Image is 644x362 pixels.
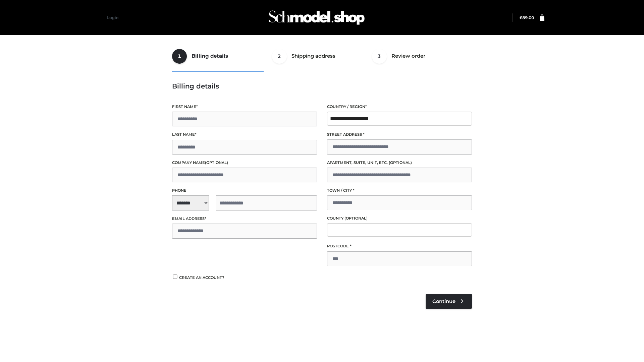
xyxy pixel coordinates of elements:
[426,294,472,309] a: Continue
[179,275,224,280] span: Create an account?
[389,160,412,165] span: (optional)
[107,15,118,20] a: Login
[520,15,522,20] span: £
[327,131,472,138] label: Street address
[327,160,472,166] label: Apartment, suite, unit, etc.
[520,15,534,20] bdi: 89.00
[172,216,317,222] label: Email address
[344,216,368,221] span: (optional)
[205,160,228,165] span: (optional)
[266,4,367,31] img: Schmodel Admin 964
[172,187,317,194] label: Phone
[520,15,534,20] a: £89.00
[432,298,455,304] span: Continue
[327,104,472,110] label: Country / Region
[172,82,472,90] h3: Billing details
[172,104,317,110] label: First name
[172,160,317,166] label: Company name
[172,275,178,279] input: Create an account?
[327,215,472,222] label: County
[327,243,472,249] label: Postcode
[172,131,317,138] label: Last name
[327,187,472,194] label: Town / City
